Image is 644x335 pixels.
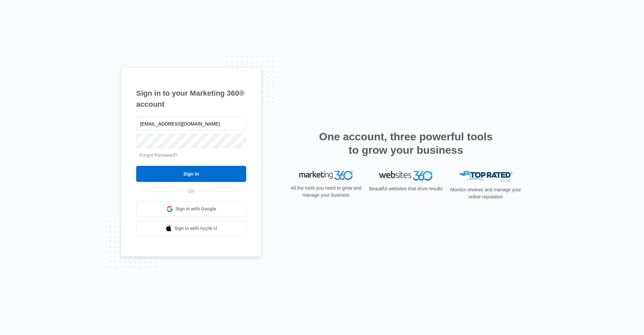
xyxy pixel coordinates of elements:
span: Sign in with Apple Id [174,225,217,232]
span: OR [183,188,200,195]
input: Email [136,117,246,131]
img: Marketing 360 [299,171,353,180]
img: Top Rated Local [459,171,513,182]
p: Monitor reviews and manage your online reputation [448,186,523,200]
p: All the tools you need to grow and manage your business [288,185,364,199]
a: Forgot Password? [140,152,178,158]
h1: Sign in to your Marketing 360® account [136,88,246,110]
a: Sign in with Google [136,201,246,217]
p: Beautiful websites that drive results [368,185,443,192]
h2: One account, three powerful tools to grow your business [317,130,495,157]
input: Sign In [136,166,246,182]
span: Sign in with Google [175,205,216,212]
img: Websites 360 [379,171,433,181]
a: Sign in with Apple Id [136,221,246,237]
